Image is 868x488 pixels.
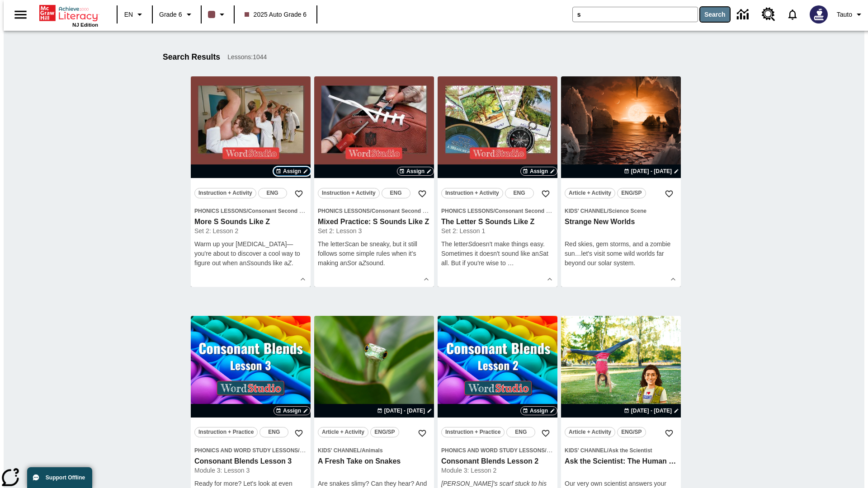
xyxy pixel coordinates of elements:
[7,1,34,28] button: Open side menu
[370,208,371,214] span: /
[194,188,256,198] button: Instruction + Activity
[756,2,781,27] a: Resource Center, Will open in new tab
[700,7,730,22] button: Search
[530,167,548,175] span: Assign
[72,22,98,28] span: NJ Edition
[530,407,548,415] span: Assign
[414,186,430,202] button: Add to Favorites
[607,208,609,214] span: /
[445,427,500,437] span: Instruction + Practice
[258,188,287,198] button: ENG
[296,272,310,286] button: Show Details
[318,457,430,466] h3: A Fresh Take on Snakes
[370,427,399,437] button: ENG/SP
[565,208,607,214] span: Kids' Channel
[621,427,642,437] span: ENG/SP
[245,10,307,19] span: 2025 Auto Grade 6
[833,6,868,23] button: Profile/Settings
[565,447,607,454] span: Kids' Channel
[198,188,252,198] span: Instruction + Activity
[547,447,594,454] span: Consonant Blends
[622,407,681,415] button: Aug 24 - Aug 24 Choose Dates
[514,188,525,198] span: ENG
[191,76,311,287] div: lesson details
[520,167,557,176] button: Assign Choose Dates
[344,240,349,248] em: S
[545,446,552,454] span: /
[569,427,611,437] span: Article + Activity
[39,4,98,22] a: Home
[617,427,646,437] button: ENG/SP
[441,188,503,198] button: Instruction + Activity
[156,6,198,23] button: Grade: Grade 6, Select a grade
[565,206,677,216] span: Topic: Kids' Channel/Science Scene
[539,250,543,257] em: S
[607,447,609,454] span: /
[493,208,495,214] span: /
[268,427,280,437] span: ENG
[609,208,646,214] span: Science Scene
[441,447,545,454] span: Phonics and Word Study Lessons
[520,406,557,415] button: Assign Choose Dates
[731,2,756,27] a: Data Center
[406,167,425,175] span: Assign
[804,3,833,26] button: Select a new avatar
[360,447,362,454] span: /
[384,407,425,415] span: [DATE] - [DATE]
[374,427,395,437] span: ENG/SP
[283,167,301,175] span: Assign
[194,447,298,454] span: Phonics and Word Study Lessons
[46,474,85,481] span: Support Offline
[318,206,430,216] span: Topic: Phonics Lessons/Consonant Second Sounds
[194,239,307,268] p: Warm up your [MEDICAL_DATA]—you're about to discover a cool way to figure out when an sounds like...
[781,3,804,26] a: Notifications
[194,208,246,214] span: Phonics Lessons
[441,457,554,466] h3: Consonant Blends Lesson 2
[283,407,301,415] span: Assign
[506,427,535,437] button: ENG
[194,206,307,216] span: Topic: Phonics Lessons/Consonant Second Sounds
[194,217,307,227] h3: More S Sounds Like Z
[565,427,615,437] button: Article + Activity
[372,208,443,214] span: Consonant Second Sounds
[288,259,292,267] em: Z
[362,259,366,267] em: Z
[441,217,554,227] h3: The Letter S Sounds Like Z
[810,5,828,23] img: Avatar
[274,406,311,415] button: Assign Choose Dates
[248,208,319,214] span: Consonant Second Sounds
[445,188,499,198] span: Instruction + Activity
[274,167,311,176] button: Assign Choose Dates
[661,186,677,202] button: Add to Favorites
[39,3,98,28] div: Home
[573,7,698,22] input: search field
[565,217,677,227] h3: Strange New Worlds
[322,188,376,198] span: Instruction + Activity
[314,76,434,287] div: lesson details
[468,240,472,248] em: S
[246,259,250,267] em: S
[666,272,680,286] button: Show Details
[124,10,133,19] span: EN
[441,206,554,216] span: Topic: Phonics Lessons/Consonant Second Sounds
[622,167,681,175] button: Aug 24 - Aug 24 Choose Dates
[441,239,554,268] p: The letter doesn't make things easy. Sometimes it doesn't sound like an at all. But if you're wis...
[441,427,505,437] button: Instruction + Practice
[508,259,514,267] span: …
[318,188,380,198] button: Instruction + Activity
[631,167,672,175] span: [DATE] - [DATE]
[565,188,615,198] button: Article + Activity
[246,208,248,214] span: /
[441,208,493,214] span: Phonics Lessons
[291,186,307,202] button: Add to Favorites
[565,239,677,268] div: Red skies, gem storms, and a zombie sun…let's visit some wild worlds far beyond our solar system.
[565,446,677,455] span: Topic: Kids' Channel/Ask the Scientist
[318,427,368,437] button: Article + Activity
[318,239,430,268] p: The letter can be sneaky, but it still follows some simple rules when it's making an or a sound.
[259,427,288,437] button: ENG
[362,447,383,454] span: Animals
[661,425,677,441] button: Add to Favorites
[515,427,527,437] span: ENG
[291,425,307,441] button: Add to Favorites
[194,457,307,466] h3: Consonant Blends Lesson 3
